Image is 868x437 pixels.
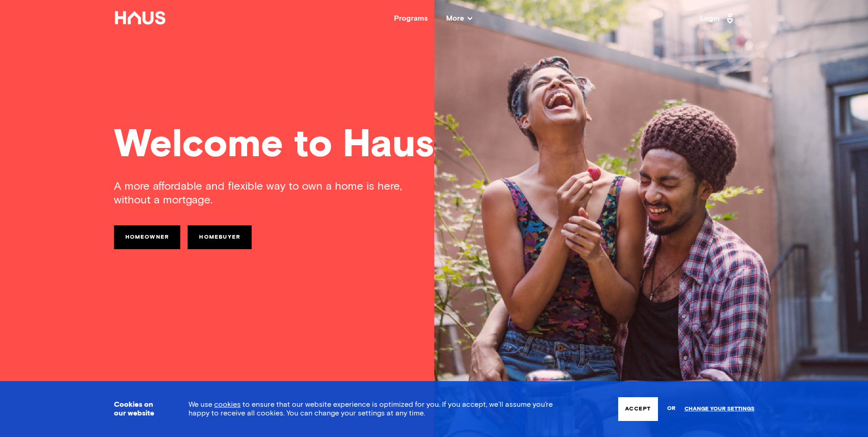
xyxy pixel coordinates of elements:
a: Change your settings [685,406,755,412]
button: Accept [618,397,658,421]
a: cookies [214,401,241,408]
div: A more affordable and flexible way to own a home is here, without a mortgage. [114,180,434,207]
a: Login [700,11,736,26]
h3: Cookies on our website [114,400,166,418]
span: More [446,15,472,22]
span: or [667,401,675,417]
a: Homebuyer [188,225,252,249]
div: Welcome to Haus [114,126,755,165]
span: We use to ensure that our website experience is optimized for you. If you accept, we’ll assume yo... [189,401,553,417]
a: Programs [394,15,428,22]
a: Homeowner [114,225,181,249]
